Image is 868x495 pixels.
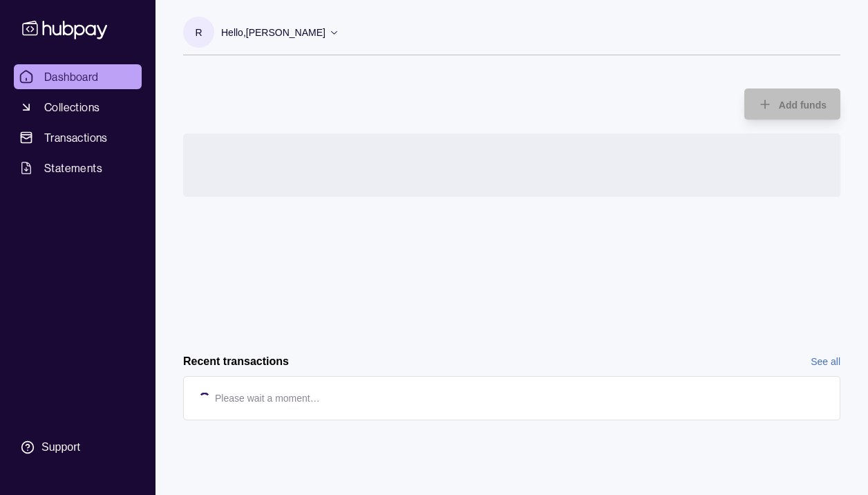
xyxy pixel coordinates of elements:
span: Add funds [779,100,827,111]
p: Hello, [PERSON_NAME] [221,25,325,40]
button: Add funds [744,88,840,120]
a: Statements [14,156,142,180]
a: Support [14,433,142,462]
a: Dashboard [14,64,142,89]
a: See all [811,354,840,369]
a: Transactions [14,125,142,150]
span: Statements [44,160,102,176]
a: Collections [14,95,142,120]
span: Collections [44,99,100,115]
span: Transactions [44,129,108,146]
p: Please wait a moment… [215,391,320,406]
div: Support [41,440,80,455]
h2: Recent transactions [183,354,289,369]
p: R [195,25,202,40]
span: Dashboard [44,68,99,85]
